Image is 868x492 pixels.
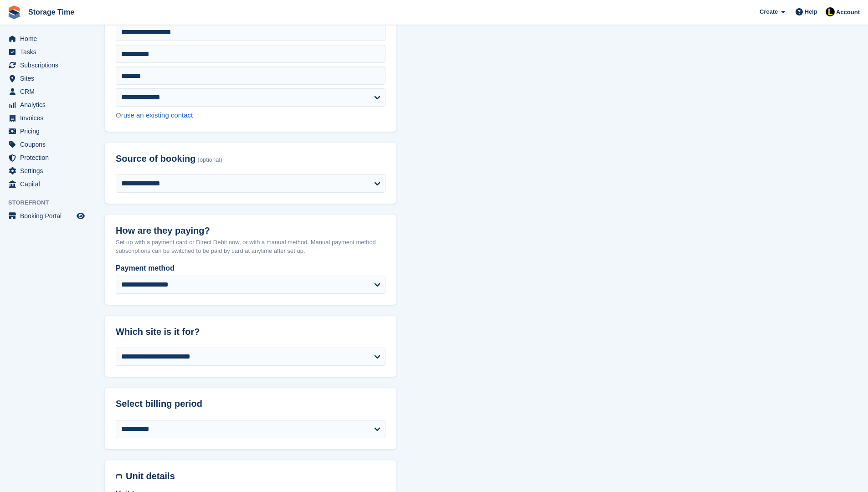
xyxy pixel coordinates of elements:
[116,263,385,274] label: Payment method
[20,32,75,45] span: Home
[198,157,222,164] span: (optional)
[116,327,385,337] h2: Which site is it for?
[20,164,75,177] span: Settings
[5,210,86,222] a: menu
[836,8,860,17] span: Account
[5,164,86,177] a: menu
[760,7,778,16] span: Create
[116,110,385,121] div: Or
[20,59,75,72] span: Subscriptions
[20,151,75,164] span: Protection
[116,399,385,409] h2: Select billing period
[5,151,86,164] a: menu
[20,125,75,138] span: Pricing
[5,59,86,72] a: menu
[20,85,75,98] span: CRM
[116,225,385,236] h2: How are they paying?
[5,32,86,45] a: menu
[20,72,75,85] span: Sites
[75,210,86,221] a: Preview store
[5,72,86,85] a: menu
[5,46,86,58] a: menu
[5,98,86,111] a: menu
[20,178,75,190] span: Capital
[8,198,91,207] span: Storefront
[5,112,86,124] a: menu
[116,238,385,256] p: Set up with a payment card or Direct Debit now, or with a manual method. Manual payment method su...
[5,138,86,151] a: menu
[5,178,86,190] a: menu
[20,138,75,151] span: Coupons
[20,46,75,58] span: Tasks
[5,125,86,138] a: menu
[5,85,86,98] a: menu
[116,154,196,164] span: Source of booking
[805,7,817,16] span: Help
[20,112,75,124] span: Invoices
[826,7,835,16] img: Laaibah Sarwar
[20,98,75,111] span: Analytics
[123,111,193,119] a: use an existing contact
[7,5,21,19] img: stora-icon-8386f47178a22dfd0bd8f6a31ec36ba5ce8667c1dd55bd0f319d3a0aa187defe.svg
[25,5,78,20] a: Storage Time
[126,471,385,482] h2: Unit details
[116,471,122,482] img: unit-details-icon-595b0c5c156355b767ba7b61e002efae458ec76ed5ec05730b8e856ff9ea34a9.svg
[20,210,75,222] span: Booking Portal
